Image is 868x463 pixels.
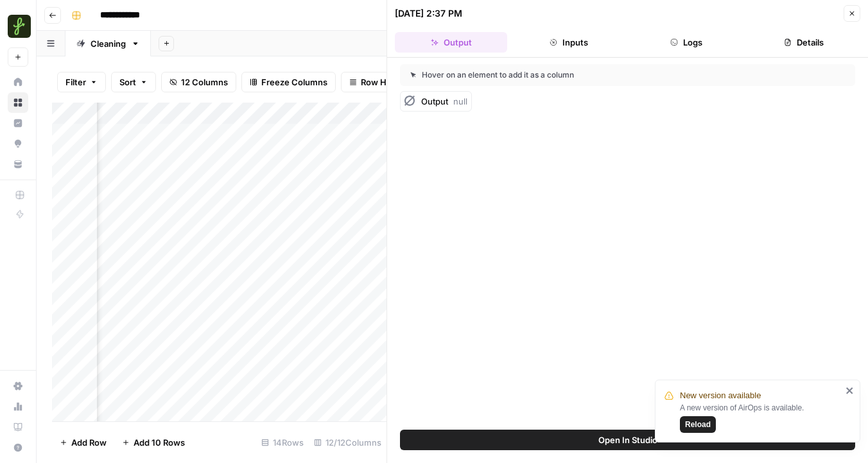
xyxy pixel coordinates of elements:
[453,96,467,106] span: null
[598,434,657,446] span: Open In Studio
[241,72,336,92] button: Freeze Columns
[8,10,28,42] button: Workspace: Findigs
[8,113,28,133] a: Insights
[400,430,855,450] button: Open In Studio
[8,437,28,458] button: Help + Support
[748,32,860,53] button: Details
[8,92,28,113] a: Browse
[57,72,106,92] button: Filter
[680,389,761,402] span: New version available
[161,72,236,92] button: 12 Columns
[134,436,185,449] span: Add 10 Rows
[410,69,709,81] div: Hover on an element to add it as a column
[395,32,507,53] button: Output
[8,72,28,92] a: Home
[421,96,448,106] span: Output
[91,37,126,50] div: Cleaning
[685,419,711,430] span: Reload
[8,376,28,396] a: Settings
[846,385,855,396] button: close
[512,32,625,53] button: Inputs
[309,432,386,453] div: 12/12 Columns
[8,133,28,154] a: Opportunities
[395,7,462,20] div: [DATE] 2:37 PM
[71,436,107,449] span: Add Row
[261,76,327,88] span: Freeze Columns
[114,432,193,453] button: Add 10 Rows
[181,76,228,88] span: 12 Columns
[8,396,28,417] a: Usage
[8,417,28,437] a: Learning Hub
[65,31,151,56] a: Cleaning
[256,432,309,453] div: 14 Rows
[361,76,407,88] span: Row Height
[8,154,28,174] a: Your Data
[341,72,415,92] button: Row Height
[65,76,86,88] span: Filter
[52,432,114,453] button: Add Row
[630,32,743,53] button: Logs
[119,76,136,88] span: Sort
[8,15,31,38] img: Findigs Logo
[680,402,842,433] div: A new version of AirOps is available.
[680,416,716,433] button: Reload
[111,72,156,92] button: Sort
